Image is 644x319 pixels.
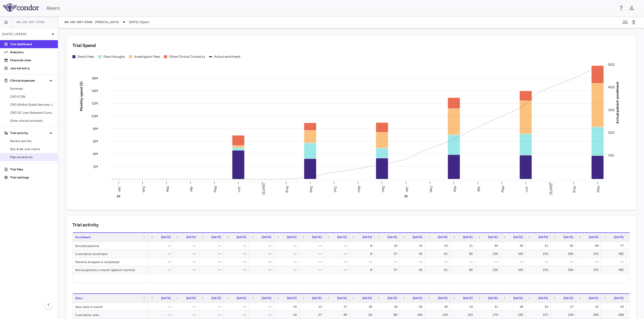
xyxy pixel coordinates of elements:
[178,266,196,274] div: —
[404,266,422,274] div: 42
[379,311,397,319] div: 80
[505,242,523,250] div: 39
[278,266,297,274] div: —
[304,266,322,274] div: —
[10,118,54,123] span: Other clinical contracts
[153,311,171,319] div: —
[555,311,573,319] div: 234
[93,164,98,169] tspan: 2M
[329,303,347,311] div: 17
[413,235,422,239] span: [DATE]
[480,266,498,274] div: 126
[505,311,523,319] div: 192
[455,250,473,258] div: 82
[606,242,624,250] div: 77
[75,235,91,239] span: Enrollment
[304,242,322,250] div: —
[93,126,98,131] tspan: 8M
[304,303,322,311] div: 13
[253,311,271,319] div: —
[354,258,372,266] div: —
[134,54,160,59] div: Investigator Fees
[178,258,196,266] div: —
[211,296,221,300] span: [DATE]
[357,186,361,193] text: Nov
[64,20,93,24] span: AK-US-001-0106
[287,296,297,300] span: [DATE]
[480,303,498,311] div: 31
[287,235,297,239] span: [DATE]
[404,250,422,258] div: 42
[580,311,598,319] div: 249
[488,296,498,300] span: [DATE]
[10,66,54,71] p: Journal entry
[555,242,573,250] div: 50
[178,303,196,311] div: —
[429,303,448,311] div: 18
[73,311,148,318] div: Cumulative sites
[573,186,577,192] text: Aug
[161,235,171,239] span: [DATE]
[186,235,196,239] span: [DATE]
[228,250,246,258] div: —
[2,32,50,36] p: [DATE] (Open)
[16,20,45,24] span: AK-US-001-0106
[329,242,347,250] div: —
[79,81,84,111] tspan: Monthly spend ($)
[228,258,246,266] div: —
[329,266,347,274] div: —
[354,242,372,250] div: 8
[608,62,615,67] tspan: 500
[153,258,171,266] div: —
[563,235,573,239] span: [DATE]
[455,303,473,311] div: 19
[606,250,624,258] div: 392
[404,195,408,198] text: 25
[429,266,448,274] div: 61
[438,235,448,239] span: [DATE]
[93,139,98,144] tspan: 6M
[379,266,397,274] div: 27
[161,296,171,300] span: [DATE]
[480,311,498,319] div: 174
[169,54,205,59] div: Other Clinical Contracts
[278,311,297,319] div: 14
[530,266,548,274] div: 216
[10,42,54,46] p: Trial dashboard
[10,86,54,91] span: Summary
[91,89,98,93] tspan: 14M
[91,114,98,118] tspan: 10M
[429,242,448,250] div: 19
[379,258,397,266] div: —
[329,250,347,258] div: —
[580,266,598,274] div: 315
[228,242,246,250] div: —
[10,155,54,159] span: Map procedures
[73,266,148,274] div: Active patients in month (patient months)
[237,186,242,192] text: Jun
[404,311,422,319] div: 106
[538,235,548,239] span: [DATE]
[614,235,624,239] span: [DATE]
[236,296,246,300] span: [DATE]
[117,186,122,192] text: Jan
[606,303,624,311] div: 19
[10,50,54,54] p: Analytics
[304,258,322,266] div: —
[555,258,573,266] div: —
[596,186,601,192] text: Sep
[404,258,422,266] div: —
[129,20,149,24] span: [DATE] (Open)
[455,258,473,266] div: —
[354,303,372,311] div: 18
[73,303,148,310] div: New sites in month
[337,296,347,300] span: [DATE]
[525,186,529,192] text: Jun
[513,296,523,300] span: [DATE]
[203,266,221,274] div: —
[278,242,297,250] div: —
[103,54,125,59] div: Pass-throughs
[463,235,473,239] span: [DATE]
[405,186,409,192] text: Jan
[228,311,246,319] div: —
